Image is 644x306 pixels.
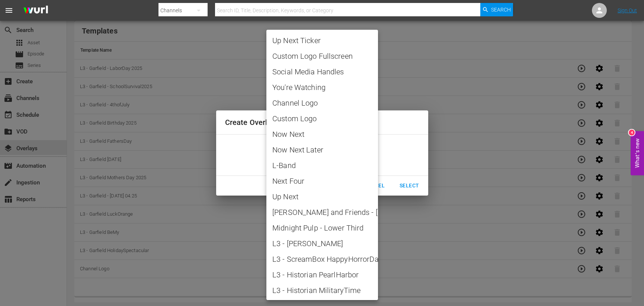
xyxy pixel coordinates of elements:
[272,160,372,171] span: L-Band
[272,35,372,46] span: Up Next Ticker
[18,2,54,19] img: ans4CAIJ8jUAAAAAAAAAAAAAAAAAAAAAAAAgQb4GAAAAAAAAAAAAAAAAAAAAAAAAJMjXAAAAAAAAAAAAAAAAAAAAAAAAgAT5G...
[491,3,511,16] span: Search
[629,129,635,135] div: 4
[272,207,372,218] span: [PERSON_NAME] and Friends - [DATE] Lower Third
[272,175,372,187] span: Next Four
[618,7,637,13] a: Sign Out
[631,131,644,175] button: Open Feedback Widget
[272,144,372,155] span: Now Next Later
[272,269,372,280] span: L3 - Historian PearlHarbor
[272,97,372,109] span: Channel Logo
[272,129,372,140] span: Now Next
[272,82,372,93] span: You're Watching
[272,66,372,77] span: Social Media Handles
[272,285,372,296] span: L3 - Historian MilitaryTime
[272,51,372,62] span: Custom Logo Fullscreen
[272,222,372,233] span: Midnight Pulp - Lower Third
[4,6,13,15] span: menu
[272,191,372,202] span: Up Next
[272,238,372,249] span: L3 - [PERSON_NAME]
[272,254,372,265] span: L3 - ScreamBox HappyHorrorDays
[272,113,372,124] span: Custom Logo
